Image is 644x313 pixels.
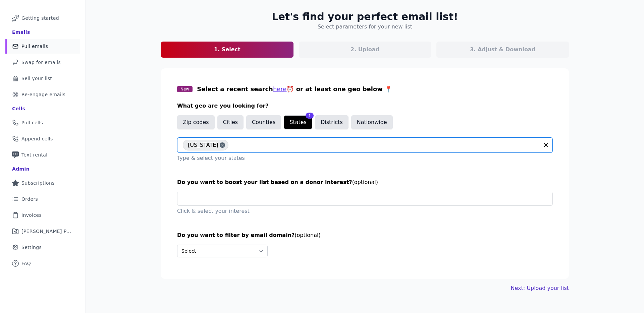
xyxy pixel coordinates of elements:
p: 1. Select [214,46,240,54]
a: Append cells [5,131,80,146]
button: Cities [217,115,244,129]
span: [US_STATE] [188,140,218,150]
h4: Select parameters for your new list [318,23,412,31]
a: Next: Upload your list [511,284,569,292]
span: Getting started [21,15,59,21]
a: Subscriptions [5,176,80,190]
a: Text rental [5,147,80,162]
p: 2. Upload [351,46,379,54]
a: [PERSON_NAME] Performance [5,224,80,239]
span: New [177,86,193,92]
a: Sell your list [5,71,80,86]
span: FAQ [21,260,31,267]
a: Pull cells [5,115,80,130]
a: Orders [5,192,80,206]
button: Districts [315,115,348,129]
span: Sell your list [21,75,52,82]
span: Re-engage emails [21,91,65,98]
span: (optional) [352,179,378,185]
div: 1 [306,113,314,119]
div: Admin [12,166,30,172]
span: Swap for emails [21,59,61,66]
button: Nationwide [351,115,393,129]
a: Pull emails [5,39,80,54]
span: Pull emails [21,43,48,50]
span: Invoices [21,212,42,218]
span: Append cells [21,135,53,142]
div: Cells [12,105,25,112]
a: FAQ [5,256,80,271]
a: Settings [5,240,80,255]
h3: What geo are you looking for? [177,102,553,110]
a: Invoices [5,208,80,223]
button: Counties [246,115,281,129]
button: States [284,115,312,129]
a: Getting started [5,11,80,25]
p: Type & select your states [177,154,553,162]
p: Click & select your interest [177,207,553,215]
span: Orders [21,196,38,202]
a: 1. Select [161,42,293,58]
a: Re-engage emails [5,87,80,102]
div: Emails [12,29,30,36]
span: (optional) [294,232,320,238]
a: Swap for emails [5,55,80,70]
button: Zip codes [177,115,215,129]
span: Settings [21,244,42,251]
span: Pull cells [21,119,43,126]
p: 3. Adjust & Download [470,46,535,54]
span: Text rental [21,151,48,158]
button: here [273,84,287,94]
span: Subscriptions [21,180,55,186]
span: Do you want to filter by email domain? [177,232,294,238]
span: [PERSON_NAME] Performance [21,228,72,235]
span: Select a recent search ⏰ or at least one geo below 📍 [197,85,392,92]
span: Do you want to boost your list based on a donor interest? [177,179,352,185]
h2: Let's find your perfect email list! [272,11,458,23]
